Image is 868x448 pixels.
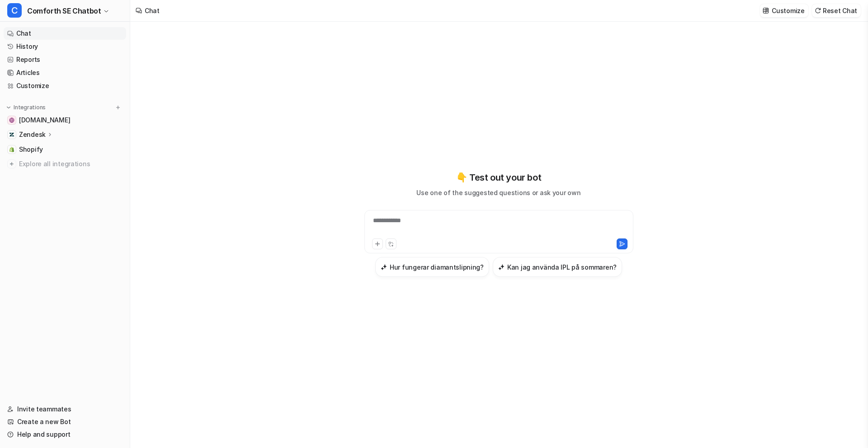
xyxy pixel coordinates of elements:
[4,103,48,112] button: Integrations
[390,262,484,272] h3: Hur fungerar diamantslipning?
[4,27,126,40] a: Chat
[772,6,804,15] p: Customize
[4,79,126,92] a: Customize
[498,264,505,271] img: Kan jag använda IPL på sommaren?
[145,6,160,15] div: Chat
[7,159,16,168] img: explore all integrations
[19,130,46,139] p: Zendesk
[14,104,46,111] p: Integrations
[5,104,12,111] img: expand menu
[4,428,126,441] a: Help and support
[19,116,70,125] span: [DOMAIN_NAME]
[4,53,126,66] a: Reports
[416,188,580,197] p: Use one of the suggested questions or ask your own
[9,147,14,152] img: Shopify
[812,4,861,17] button: Reset Chat
[4,403,126,415] a: Invite teammates
[381,264,387,271] img: Hur fungerar diamantslipning?
[4,114,126,126] a: comforth.se[DOMAIN_NAME]
[19,145,43,154] span: Shopify
[456,171,541,184] p: 👇 Test out your bot
[375,257,489,277] button: Hur fungerar diamantslipning?Hur fungerar diamantslipning?
[507,262,617,272] h3: Kan jag använda IPL på sommaren?
[9,117,14,123] img: comforth.se
[4,143,126,156] a: ShopifyShopify
[4,158,126,170] a: Explore all integrations
[4,40,126,53] a: History
[493,257,622,277] button: Kan jag använda IPL på sommaren?Kan jag använda IPL på sommaren?
[27,5,101,17] span: Comforth SE Chatbot
[815,7,821,14] img: reset
[4,66,126,79] a: Articles
[4,415,126,428] a: Create a new Bot
[763,7,769,14] img: customize
[7,3,22,18] span: C
[115,104,121,111] img: menu_add.svg
[19,157,123,171] span: Explore all integrations
[760,4,808,17] button: Customize
[9,132,14,137] img: Zendesk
